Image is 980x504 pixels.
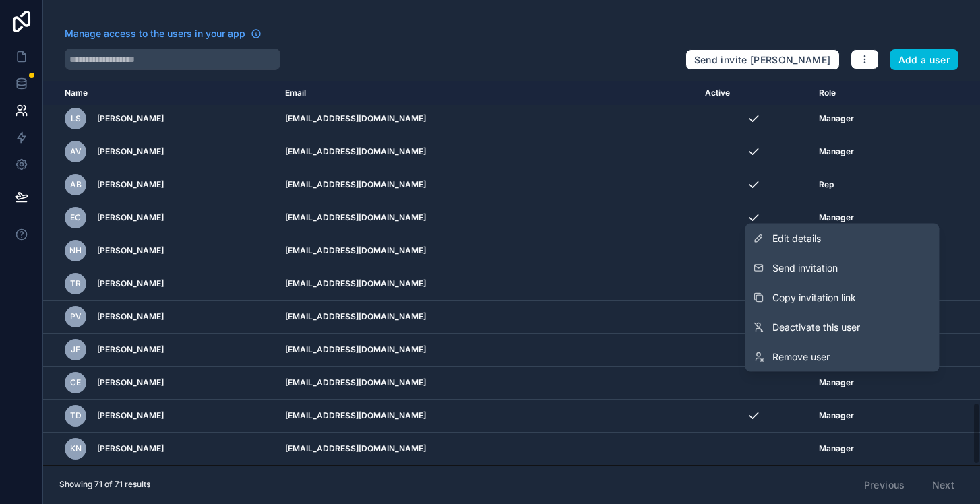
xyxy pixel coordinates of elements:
span: JF [71,344,80,355]
button: Send invite [PERSON_NAME] [685,49,840,71]
td: [EMAIL_ADDRESS][DOMAIN_NAME] [277,168,697,201]
span: Manager [819,443,854,454]
span: AB [70,179,82,190]
span: [PERSON_NAME] [97,179,164,190]
td: [EMAIL_ADDRESS][DOMAIN_NAME] [277,201,697,234]
span: [PERSON_NAME] [97,146,164,157]
span: PV [70,311,82,322]
td: [EMAIL_ADDRESS][DOMAIN_NAME] [277,301,697,334]
button: Copy invitation link [745,283,940,313]
td: [EMAIL_ADDRESS][DOMAIN_NAME] [277,433,697,466]
td: [EMAIL_ADDRESS][DOMAIN_NAME] [277,267,697,301]
span: Remove user [772,350,830,364]
span: Showing 71 of 71 results [59,479,150,490]
td: [EMAIL_ADDRESS][DOMAIN_NAME] [277,400,697,433]
span: Manager [819,377,854,388]
span: AV [70,146,82,157]
span: Edit details [772,232,821,245]
td: [EMAIL_ADDRESS][DOMAIN_NAME] [277,234,697,267]
span: [PERSON_NAME] [97,245,164,256]
span: Manage access to the users in your app [65,27,245,40]
button: Add a user [890,49,959,71]
span: EC [70,212,81,223]
td: [EMAIL_ADDRESS][DOMAIN_NAME] [277,102,697,135]
span: [PERSON_NAME] [97,377,164,388]
span: LS [71,113,81,124]
span: NH [69,245,82,256]
th: Active [697,81,811,106]
span: [PERSON_NAME] [97,410,164,421]
a: Remove user [745,342,940,372]
span: KN [70,443,82,454]
a: Edit details [745,224,940,253]
span: [PERSON_NAME] [97,113,164,124]
span: [PERSON_NAME] [97,212,164,223]
th: Email [277,81,697,106]
button: Send invitation [745,253,940,283]
span: [PERSON_NAME] [97,311,164,322]
span: Manager [819,212,854,223]
td: [EMAIL_ADDRESS][DOMAIN_NAME] [277,367,697,400]
th: Name [43,81,277,106]
th: Role [811,81,938,106]
span: [PERSON_NAME] [97,443,164,454]
span: TR [70,278,81,289]
span: [PERSON_NAME] [97,278,164,289]
span: Deactivate this user [772,321,860,334]
span: [PERSON_NAME] [97,344,164,355]
span: Manager [819,410,854,421]
span: Rep [819,179,834,190]
a: Deactivate this user [745,313,940,342]
a: Manage access to the users in your app [65,27,262,40]
td: [EMAIL_ADDRESS][DOMAIN_NAME] [277,334,697,367]
span: TD [70,410,82,421]
span: Send invitation [772,261,838,275]
td: [EMAIL_ADDRESS][DOMAIN_NAME] [277,135,697,168]
span: Manager [819,113,854,124]
span: Manager [819,146,854,157]
div: scrollable content [43,81,980,465]
span: Copy invitation link [772,291,856,305]
span: CE [70,377,81,388]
